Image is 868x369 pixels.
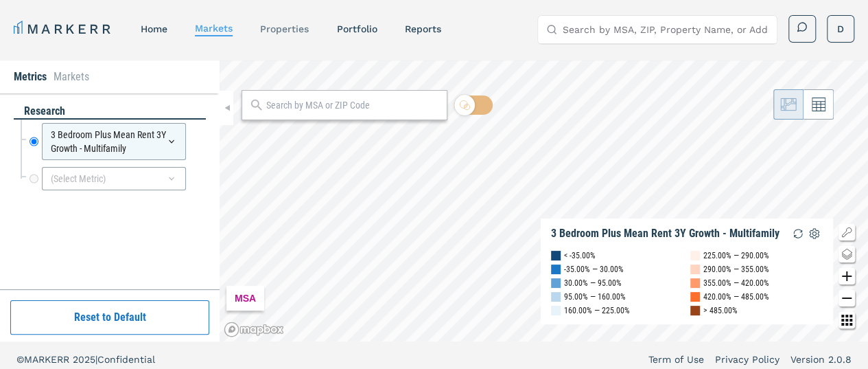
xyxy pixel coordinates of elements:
[16,354,24,365] span: ©
[10,300,209,335] button: Reset to Default
[827,15,854,43] button: D
[838,224,855,241] button: Show/Hide Legend Map Button
[703,276,769,290] div: 355.00% — 420.00%
[73,354,97,365] span: 2025 |
[564,276,622,290] div: 30.00% — 95.00%
[564,249,596,262] div: < -35.00%
[14,19,113,38] a: MARKERR
[838,312,855,328] button: Other options map button
[838,246,855,262] button: Change style map button
[141,23,167,34] a: home
[837,22,844,36] span: D
[806,225,823,242] img: Settings
[24,354,73,365] span: MARKERR
[97,354,155,365] span: Confidential
[266,98,440,113] input: Search by MSA or ZIP Code
[42,167,186,190] div: (Select Metric)
[404,23,441,34] a: reports
[790,353,852,366] a: Version 2.0.8
[226,286,264,311] div: MSA
[42,123,186,160] div: 3 Bedroom Plus Mean Rent 3Y Growth - Multifamily
[838,268,855,284] button: Zoom in map button
[703,249,769,262] div: 225.00% — 290.00%
[703,290,769,304] div: 420.00% — 485.00%
[564,262,624,276] div: -35.00% — 30.00%
[790,225,806,242] img: Reload Legend
[224,322,284,337] a: Mapbox logo
[336,23,377,34] a: Portfolio
[564,304,630,317] div: 160.00% — 225.00%
[14,69,47,85] li: Metrics
[715,353,779,366] a: Privacy Policy
[703,262,769,276] div: 290.00% — 355.00%
[14,104,206,120] div: research
[703,304,738,317] div: > 485.00%
[220,60,868,342] canvas: Map
[195,23,233,34] a: markets
[54,69,89,85] li: Markets
[563,16,769,43] input: Search by MSA, ZIP, Property Name, or Address
[551,227,779,241] div: 3 Bedroom Plus Mean Rent 3Y Growth - Multifamily
[648,353,704,366] a: Term of Use
[838,290,855,306] button: Zoom out map button
[564,290,626,304] div: 95.00% — 160.00%
[260,23,309,34] a: properties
